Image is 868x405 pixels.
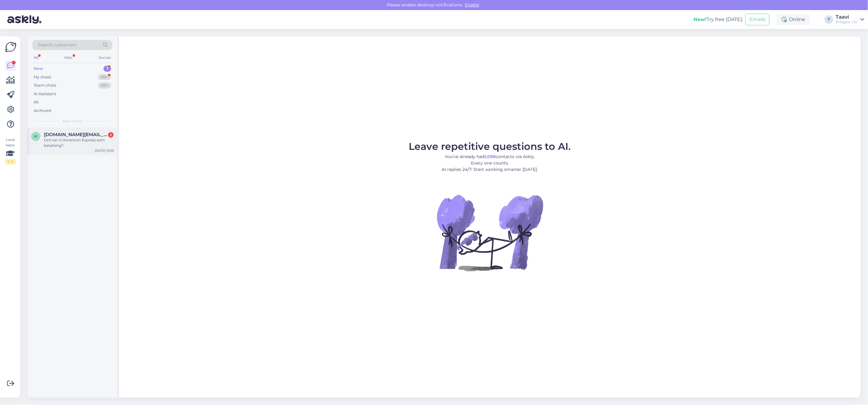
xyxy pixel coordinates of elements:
[34,91,56,97] div: AI Assistant
[38,42,77,48] span: Search customers
[97,54,112,62] div: Socials
[825,15,833,24] div: T
[693,16,743,23] div: Try free [DATE]:
[98,82,111,89] div: 99+
[34,134,38,139] span: m
[34,108,51,114] div: Archived
[32,54,39,62] div: All
[5,41,16,53] img: Askly Logo
[5,137,16,165] div: Look Here
[44,132,107,137] span: micketruong.dj@gmail.com
[777,14,810,25] div: Online
[34,66,43,72] div: New
[409,154,571,173] p: You’ve already had contacts via Askly. Every one counts. AI replies 24/7. Start working smarter [...
[63,54,74,62] div: Web
[5,159,16,165] div: 1 / 3
[34,82,56,89] div: Team chats
[103,66,111,72] div: 1
[409,140,571,152] span: Leave repetitive questions to AI.
[745,14,769,25] button: Emails
[108,132,114,138] div: 2
[836,20,858,24] div: Progear OÜ
[34,74,51,80] div: My chats
[836,15,864,24] a: TaaviProgear OÜ
[44,137,114,148] div: Och tar ni American Express som betalning?
[836,15,858,20] div: Taavi
[463,2,481,8] span: Enable
[98,74,111,80] div: 99+
[95,148,114,153] div: [DATE] 19:39
[693,16,707,22] b: New!
[435,178,545,287] img: No Chat active
[63,118,82,124] span: New chats
[34,99,39,105] div: All
[484,154,496,159] b: 1,099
